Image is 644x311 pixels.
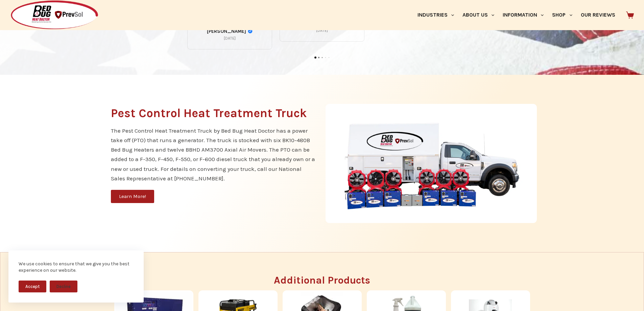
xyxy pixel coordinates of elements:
a: Learn More! [111,190,154,203]
p: The Pest Control Heat Treatment Truck by Bed Bug Heat Doctor has a power take off (PTO) that runs... [111,126,315,183]
h3: Additional Products [104,275,540,285]
div: Verified Customer [248,29,253,34]
button: Decline [50,281,77,292]
span: [PERSON_NAME] [207,28,246,34]
button: Accept [19,281,46,292]
div: We use cookies to ensure that we give you the best experience on our website. [19,261,134,274]
h2: Pest Control Heat Treatment Truck [111,107,315,119]
span: Learn More! [119,194,146,199]
a: Review by Michael Dineen [207,28,253,34]
div: [DATE] [316,28,328,33]
div: [DATE] [224,36,236,41]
